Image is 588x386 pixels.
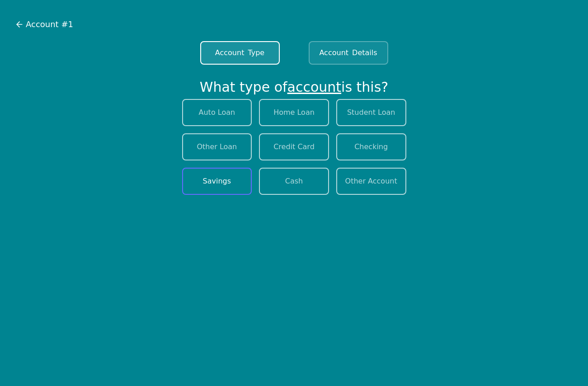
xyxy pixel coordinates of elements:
[336,133,406,160] button: Checking
[352,47,377,58] span: Details
[215,47,245,58] span: Account
[259,168,329,195] button: Cash
[26,18,73,31] span: Account #1
[200,41,280,65] button: AccountType
[248,47,264,58] span: Type
[336,168,406,195] button: Other Account
[182,133,252,160] button: Other Loan
[336,99,406,126] button: Student Loan
[259,133,329,160] button: Credit Card
[196,79,392,95] h1: What type of is this?
[182,99,252,126] button: Auto Loan
[319,47,348,58] span: Account
[287,79,342,95] u: account
[14,18,74,31] button: Account #1
[182,168,252,195] button: Savings
[309,41,388,65] button: AccountDetails
[259,99,329,126] button: Home Loan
